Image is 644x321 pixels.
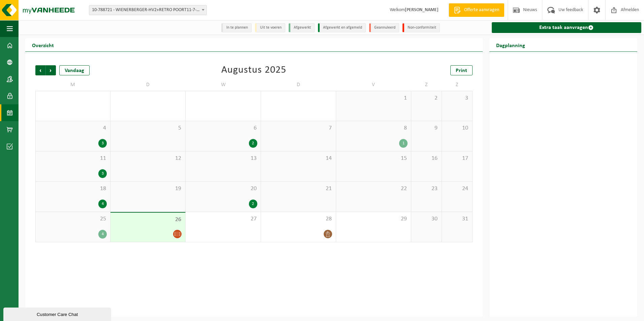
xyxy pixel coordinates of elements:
span: 9 [415,124,438,132]
iframe: chat widget [3,306,112,321]
span: 6 [189,124,257,132]
span: 10-788721 - WIENERBERGER-HV2+RETRO POORT11-7-DIVISIE KORTEMARK - KORTEMARK [89,5,206,15]
td: D [261,79,336,91]
span: Offerte aanvragen [462,7,501,13]
span: 17 [445,155,469,162]
li: Geannuleerd [369,23,399,32]
a: Extra taak aanvragen [492,22,641,33]
span: Vorige [35,65,45,75]
span: 10 [445,124,469,132]
span: 22 [340,185,408,192]
span: 28 [264,215,332,223]
span: 11 [39,155,107,162]
span: 26 [114,216,182,223]
span: 16 [415,155,438,162]
td: Z [442,79,473,91]
td: W [186,79,261,91]
td: Z [411,79,442,91]
span: 15 [340,155,408,162]
div: Augustus 2025 [221,65,286,75]
span: Volgende [46,65,56,75]
div: 4 [98,230,107,239]
span: 19 [114,185,182,192]
span: 14 [264,155,332,162]
li: Afgewerkt en afgemeld [318,23,366,32]
td: V [336,79,411,91]
td: M [35,79,110,91]
div: 4 [98,200,107,208]
span: 31 [445,215,469,223]
span: 4 [39,124,107,132]
div: 2 [249,139,257,148]
span: 27 [189,215,257,223]
span: 21 [264,185,332,192]
a: Print [450,65,473,75]
span: 18 [39,185,107,192]
span: 25 [39,215,107,223]
span: 8 [340,124,408,132]
span: 20 [189,185,257,192]
span: 7 [264,124,332,132]
li: In te plannen [221,23,252,32]
a: Offerte aanvragen [449,3,504,17]
div: 3 [98,169,107,178]
h2: Overzicht [25,38,61,51]
span: 1 [340,95,408,102]
span: 13 [189,155,257,162]
span: 24 [445,185,469,192]
div: 2 [249,200,257,208]
li: Non-conformiteit [402,23,440,32]
span: 10-788721 - WIENERBERGER-HV2+RETRO POORT11-7-DIVISIE KORTEMARK - KORTEMARK [89,5,207,15]
span: 23 [415,185,438,192]
h2: Dagplanning [489,38,532,51]
span: 3 [445,95,469,102]
span: 30 [415,215,438,223]
span: 2 [415,95,438,102]
td: D [110,79,186,91]
li: Afgewerkt [289,23,315,32]
span: Print [456,68,467,73]
div: Vandaag [59,65,90,75]
div: 1 [399,139,408,148]
strong: [PERSON_NAME] [405,7,439,12]
li: Uit te voeren [255,23,285,32]
span: 29 [340,215,408,223]
span: 12 [114,155,182,162]
div: 3 [98,139,107,148]
span: 5 [114,124,182,132]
